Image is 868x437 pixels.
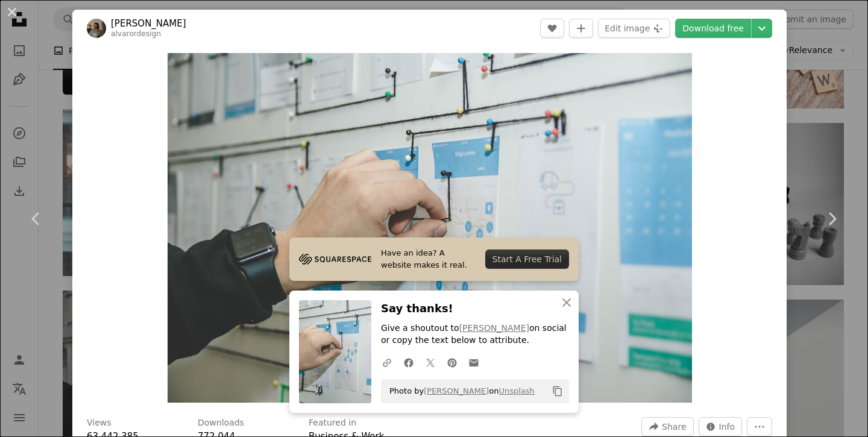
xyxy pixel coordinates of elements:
[463,350,485,374] a: Share over email
[441,350,463,374] a: Share on Pinterest
[381,322,569,347] p: Give a shoutout to on social or copy the text below to attribute.
[662,418,686,436] span: Share
[299,250,371,268] img: file-1705255347840-230a6ab5bca9image
[420,350,441,374] a: Share on Twitter
[569,19,593,38] button: Add to Collection
[498,386,534,395] a: Unsplash
[381,300,569,318] h3: Say thanks!
[111,30,161,38] a: alvarordesign
[747,417,772,436] button: More Actions
[485,250,569,269] div: Start A Free Trial
[381,247,476,271] span: Have an idea? A website makes it real.
[598,19,670,38] button: Edit image
[547,381,568,401] button: Copy to clipboard
[383,382,535,401] span: Photo by on
[111,17,186,30] a: [PERSON_NAME]
[198,417,244,429] h3: Downloads
[87,19,106,38] img: Go to Alvaro Reyes's profile
[309,417,356,429] h3: Featured in
[719,418,735,436] span: Info
[289,237,579,281] a: Have an idea? A website makes it real.Start A Free Trial
[459,323,529,333] a: [PERSON_NAME]
[752,19,772,38] button: Choose download size
[540,19,564,38] button: Like
[424,386,489,395] a: [PERSON_NAME]
[398,350,420,374] a: Share on Facebook
[699,417,743,436] button: Stats about this image
[87,417,112,429] h3: Views
[796,161,868,277] a: Next
[675,19,751,38] a: Download free
[641,417,693,436] button: Share this image
[168,53,692,403] button: Zoom in on this image
[168,53,692,403] img: person working on blue and white paper on board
